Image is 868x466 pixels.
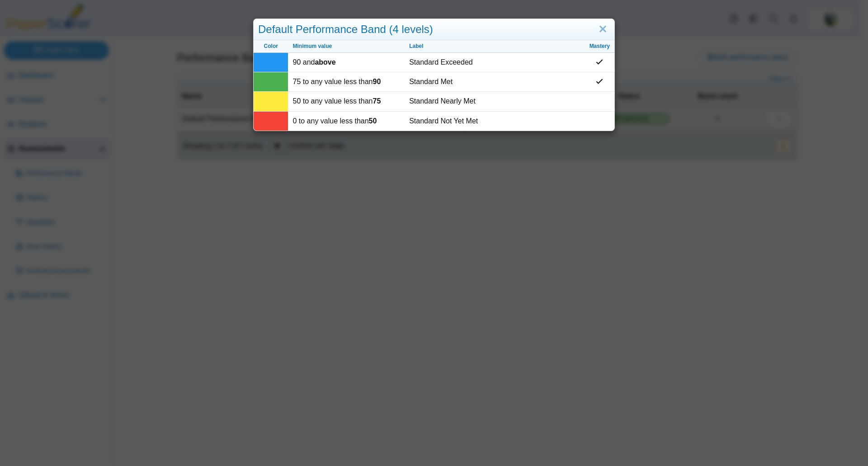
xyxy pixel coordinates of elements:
[369,117,377,125] b: 50
[405,53,585,72] td: Standard Exceeded
[288,53,405,72] td: 90 and
[254,40,288,53] th: Color
[405,112,585,131] td: Standard Not Yet Met
[288,40,405,53] th: Minimum value
[254,19,614,40] div: Default Performance Band (4 levels)
[596,22,610,37] a: Close
[315,58,335,66] b: above
[288,92,405,111] td: 50 to any value less than
[405,72,585,92] td: Standard Met
[405,92,585,111] td: Standard Nearly Met
[373,78,381,85] b: 90
[585,40,614,53] th: Mastery
[405,40,585,53] th: Label
[288,72,405,92] td: 75 to any value less than
[288,112,405,131] td: 0 to any value less than
[373,97,381,105] b: 75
